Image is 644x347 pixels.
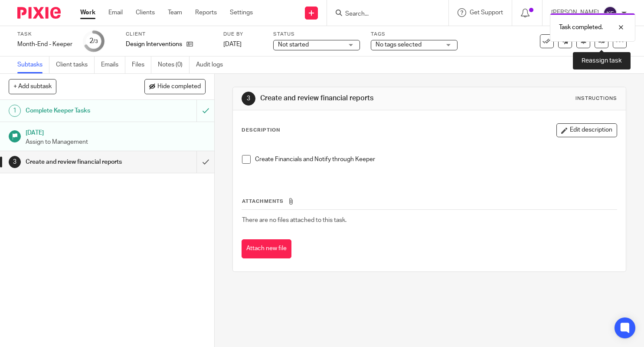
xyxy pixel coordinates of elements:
a: Files [132,56,151,73]
a: Clients [136,8,155,17]
a: Client tasks [56,56,95,73]
a: Email [108,8,123,17]
button: Hide completed [144,79,206,94]
button: Attach new file [242,239,291,259]
a: Settings [230,8,253,17]
p: Assign to Management [26,138,206,146]
label: Status [273,31,360,38]
p: Create Financials and Notify through Keeper [255,155,617,164]
h1: Create and review financial reports [260,94,448,103]
span: Attachments [242,199,284,204]
label: Due by [223,31,262,38]
span: No tags selected [376,42,422,48]
a: Subtasks [17,56,49,73]
small: /3 [93,39,98,44]
label: Client [126,31,212,38]
button: Edit description [556,123,617,137]
h1: [DATE] [26,126,206,137]
a: Reports [195,8,217,17]
span: Not started [278,42,309,48]
a: Team [168,8,182,17]
a: Notes (0) [158,56,190,73]
p: Design Interventions [126,40,182,49]
span: [DATE] [223,41,242,47]
a: Audit logs [196,56,229,73]
p: Task completed. [559,23,603,32]
p: Description [242,127,280,134]
div: 3 [242,92,255,106]
div: 1 [9,105,21,117]
label: Task [17,31,72,38]
span: There are no files attached to this task. [242,217,347,223]
span: Hide completed [157,83,201,90]
div: 2 [89,36,98,46]
div: Month-End - Keeper [17,40,72,49]
img: svg%3E [603,6,617,20]
h1: Complete Keeper Tasks [26,104,134,117]
div: Instructions [575,95,617,102]
a: Work [80,8,95,17]
h1: Create and review financial reports [26,155,134,169]
img: Pixie [17,7,61,19]
a: Emails [101,56,125,73]
button: + Add subtask [9,79,56,94]
div: 3 [9,156,21,168]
